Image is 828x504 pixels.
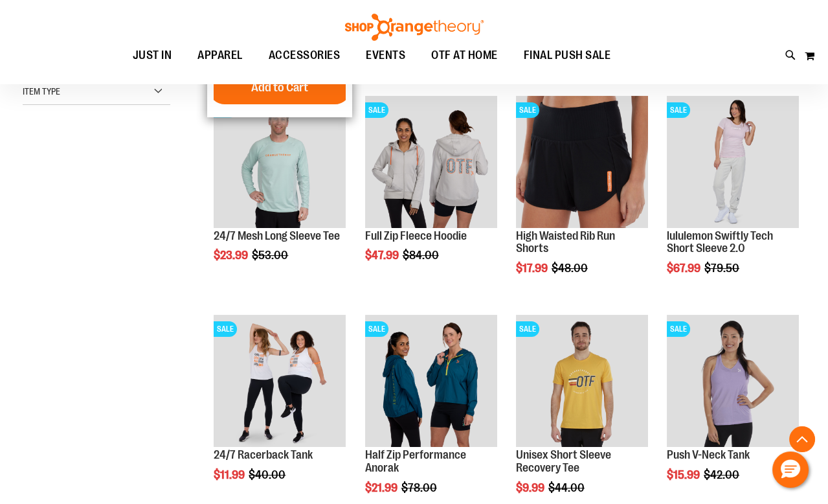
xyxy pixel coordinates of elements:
[353,41,418,71] a: EVENTS
[516,321,539,337] span: SALE
[772,452,809,488] button: Hello, have a question? Let’s chat.
[249,468,287,481] span: $40.00
[516,229,615,255] a: High Waisted Rib Run Shorts
[789,426,815,452] button: Back To Top
[365,96,497,230] a: Main Image of 1457091SALE
[365,481,399,494] span: $21.99
[516,448,611,474] a: Unisex Short Sleeve Recovery Tee
[516,102,539,118] span: SALE
[343,14,486,41] img: Shop Orangetheory
[208,72,351,104] button: Add to Cart
[252,249,290,262] span: $53.00
[660,89,805,308] div: product
[214,96,346,230] a: Main Image of 1457095SALE
[667,102,690,118] span: SALE
[552,262,590,275] span: $48.00
[418,41,511,71] a: OTF AT HOME
[511,41,624,70] a: FINAL PUSH SALE
[133,41,172,70] span: JUST IN
[365,448,466,474] a: Half Zip Performance Anorak
[214,96,346,228] img: Main Image of 1457095
[516,315,648,449] a: Product image for Unisex Short Sleeve Recovery TeeSALE
[23,86,60,97] span: Item Type
[359,89,504,295] div: product
[704,262,741,275] span: $79.50
[516,96,648,230] a: High Waisted Rib Run ShortsSALE
[251,80,308,95] span: Add to Cart
[365,229,467,242] a: Full Zip Fleece Hoodie
[365,96,497,228] img: Main Image of 1457091
[667,315,799,447] img: Product image for Push V-Neck Tank
[667,321,690,337] span: SALE
[214,315,346,447] img: 24/7 Racerback Tank
[197,41,243,70] span: APPAREL
[256,41,353,71] a: ACCESSORIES
[214,321,237,337] span: SALE
[120,41,185,71] a: JUST IN
[516,262,550,275] span: $17.99
[667,96,799,228] img: lululemon Swiftly Tech Short Sleeve 2.0
[214,229,340,242] a: 24/7 Mesh Long Sleeve Tee
[214,249,250,262] span: $23.99
[667,315,799,449] a: Product image for Push V-Neck TankSALE
[516,481,546,494] span: $9.99
[365,315,497,447] img: Half Zip Performance Anorak
[667,229,773,255] a: lululemon Swiftly Tech Short Sleeve 2.0
[401,481,439,494] span: $78.00
[365,321,388,337] span: SALE
[366,41,405,70] span: EVENTS
[667,96,799,230] a: lululemon Swiftly Tech Short Sleeve 2.0SALE
[365,249,401,262] span: $47.99
[667,448,750,461] a: Push V-Neck Tank
[516,315,648,447] img: Product image for Unisex Short Sleeve Recovery Tee
[269,41,341,70] span: ACCESSORIES
[431,41,498,70] span: OTF AT HOME
[185,41,256,71] a: APPAREL
[704,468,741,481] span: $42.00
[214,315,346,449] a: 24/7 Racerback TankSALE
[667,262,702,275] span: $67.99
[214,468,247,481] span: $11.99
[548,481,587,494] span: $44.00
[403,249,441,262] span: $84.00
[516,96,648,228] img: High Waisted Rib Run Shorts
[207,89,352,295] div: product
[667,468,702,481] span: $15.99
[365,315,497,449] a: Half Zip Performance AnorakSALE
[524,41,611,70] span: FINAL PUSH SALE
[509,89,655,308] div: product
[365,102,388,118] span: SALE
[214,448,313,461] a: 24/7 Racerback Tank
